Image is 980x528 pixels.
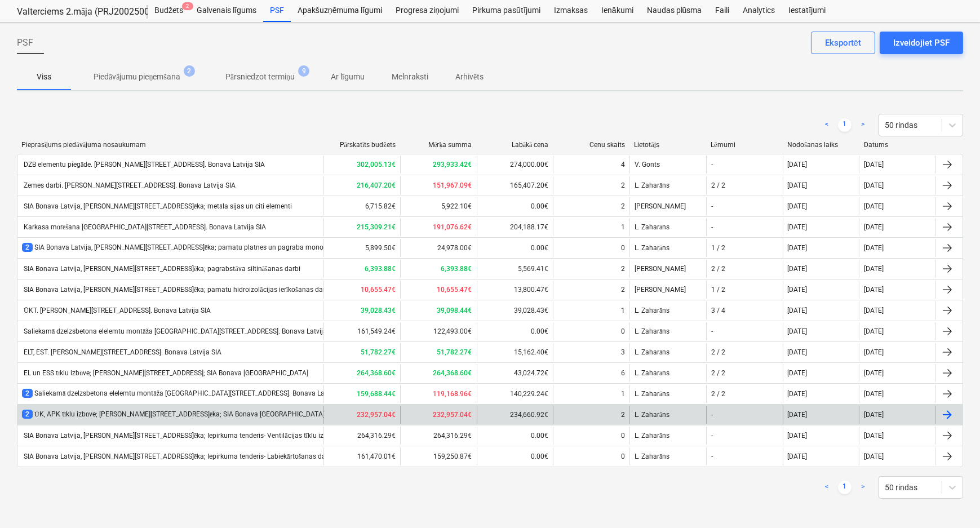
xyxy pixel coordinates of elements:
div: L. Zaharāns [629,364,706,382]
b: 151,967.09€ [433,181,472,189]
div: [DATE] [864,161,884,168]
div: Datums [864,141,932,149]
div: [DATE] [864,348,884,356]
div: 6,715.82€ [323,197,400,215]
b: 159,688.44€ [357,390,396,398]
div: 5,569.41€ [477,260,553,278]
div: 1 [621,223,625,231]
div: SIA Bonava Latvija, [PERSON_NAME][STREET_ADDRESS]ēka; Iepirkuma tenderis- Ventilācijas tīklu izbūve [22,432,338,440]
div: [DATE] [788,327,808,335]
div: 2 / 2 [711,265,725,273]
div: 204,188.17€ [477,218,553,236]
div: 0 [621,327,625,335]
span: PSF [17,36,33,50]
div: [DATE] [788,348,808,356]
div: 140,229.24€ [477,385,553,403]
b: 10,655.47€ [361,286,396,294]
div: [DATE] [864,181,884,189]
div: 5,922.10€ [400,197,477,215]
p: Viss [30,71,57,83]
div: [DATE] [788,411,808,419]
div: ŪK, APK tīklu izbūve; [PERSON_NAME][STREET_ADDRESS]ēka; SIA Bonava [GEOGRAPHIC_DATA] [22,410,325,419]
div: 161,549.24€ [323,322,400,340]
div: [DATE] [788,181,808,189]
div: [DATE] [864,411,884,419]
div: [DATE] [788,244,808,252]
div: 3 [621,348,625,356]
div: L. Zaharāns [629,239,706,257]
div: 2 [621,411,625,419]
div: - [711,202,713,210]
div: 0 [621,452,625,460]
a: Previous page [820,118,833,132]
div: SIA Bonava Latvija, [PERSON_NAME][STREET_ADDRESS]ēka; metāla sijas un citi elementi [22,202,292,211]
div: [DATE] [788,307,808,314]
div: 0 [621,432,625,440]
div: 5,899.50€ [323,239,400,257]
div: Pieprasījums piedāvājuma nosaukumam [21,141,319,149]
div: [DATE] [788,161,808,168]
div: 274,000.00€ [477,156,553,174]
div: [DATE] [788,265,808,273]
div: SIA Bonava Latvija, [PERSON_NAME][STREET_ADDRESS]ēka; pagrabstāva siltināšanas darbi [22,265,300,273]
div: Eksportēt [825,36,861,50]
div: 2 [621,265,625,273]
div: 2 [621,181,625,189]
span: 2 [22,410,33,419]
div: 2 / 2 [711,390,725,398]
div: 39,028.43€ [477,301,553,320]
div: SIA Bonava Latvija, [PERSON_NAME][STREET_ADDRESS]ēka; pamatu hidroizolācijas ierīkošanas darbi [22,286,331,294]
div: [DATE] [864,327,884,335]
b: 51,782.27€ [437,348,472,356]
div: [DATE] [788,452,808,460]
b: 39,098.44€ [437,307,472,314]
b: 6,393.88€ [441,265,472,273]
div: [DATE] [864,286,884,294]
div: L. Zaharāns [629,176,706,194]
b: 232,957.04€ [357,411,396,419]
div: [DATE] [788,432,808,440]
div: L. Zaharāns [629,218,706,236]
iframe: Chat Widget [924,474,980,528]
div: Nodošanas laiks [787,141,855,149]
div: Mērķa summa [405,141,472,149]
b: 6,393.88€ [365,265,396,273]
div: 2 / 2 [711,369,725,377]
div: V. Gonts [629,156,706,174]
b: 293,933.42€ [433,161,472,168]
div: 13,800.47€ [477,281,553,299]
span: 2 [182,2,193,10]
div: 159,250.87€ [400,447,477,465]
div: [DATE] [788,369,808,377]
div: [DATE] [864,244,884,252]
div: - [711,327,713,335]
p: Pārsniedzot termiņu [225,71,295,83]
div: Saliekamā dzelzsbetona elelemtu montāža [GEOGRAPHIC_DATA][STREET_ADDRESS]. Bonava Latvija SIA [22,389,349,398]
div: - [711,223,713,231]
div: Saliekamā dzelzsbetona elelemtu montāža [GEOGRAPHIC_DATA][STREET_ADDRESS]. Bonava Latvija SIA [22,327,339,336]
div: 0 [621,244,625,252]
a: Page 1 is your current page [838,481,852,494]
div: [DATE] [788,202,808,210]
b: 264,368.60€ [433,369,472,377]
span: 2 [22,389,33,398]
div: 24,978.00€ [400,239,477,257]
div: EL un ESS tīklu izbūve; [PERSON_NAME][STREET_ADDRESS]; SIA Bonava [GEOGRAPHIC_DATA] [22,369,308,378]
b: 39,028.43€ [361,307,396,314]
div: 2 / 2 [711,181,725,189]
div: Pārskatīts budžets [328,141,396,149]
b: 302,005.13€ [357,161,396,168]
div: 2 / 2 [711,348,725,356]
div: 1 [621,307,625,314]
div: L. Zaharāns [629,427,706,445]
div: [DATE] [864,265,884,273]
div: 6 [621,369,625,377]
div: Lēmumi [711,141,778,149]
div: - [711,161,713,168]
div: Izveidojiet PSF [893,36,950,50]
div: 3 / 4 [711,307,725,314]
p: Melnraksti [392,71,428,83]
div: L. Zaharāns [629,447,706,465]
div: 15,162.40€ [477,343,553,361]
